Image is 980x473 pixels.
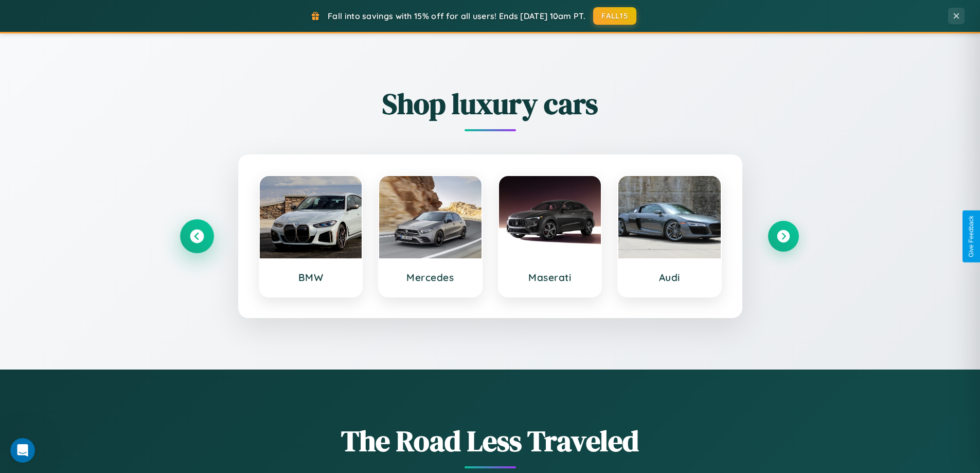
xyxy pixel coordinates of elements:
[629,271,710,284] h3: Audi
[10,438,35,463] iframe: Intercom live chat
[270,271,352,284] h3: BMW
[182,84,799,124] h2: Shop luxury cars
[328,11,585,21] span: Fall into savings with 15% off for all users! Ends [DATE] 10am PT.
[593,7,636,25] button: FALL15
[968,216,975,257] div: Give Feedback
[182,421,799,461] h1: The Road Less Traveled
[509,271,591,284] h3: Maserati
[389,271,471,284] h3: Mercedes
